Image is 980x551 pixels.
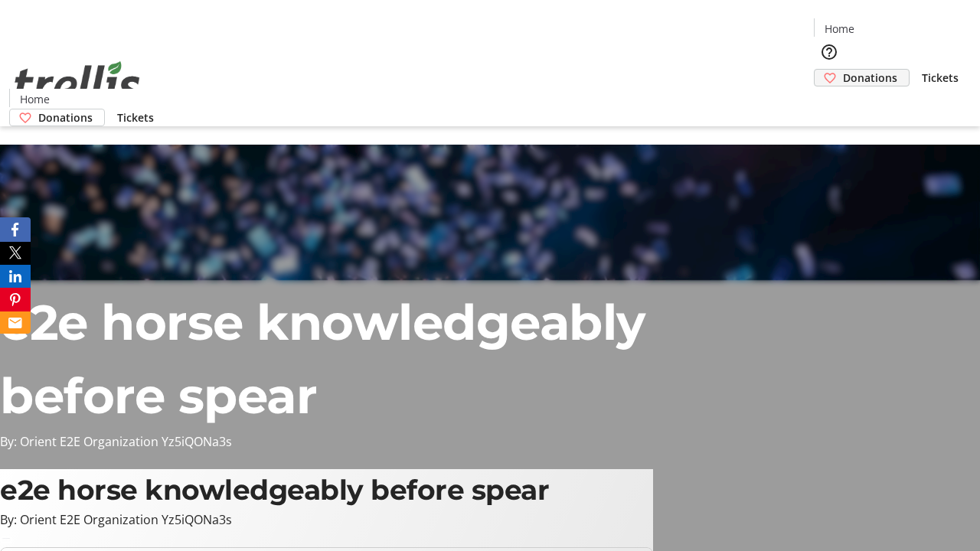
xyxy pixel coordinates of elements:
[9,109,105,126] a: Donations
[117,109,154,126] span: Tickets
[843,70,897,86] span: Donations
[9,44,145,121] img: Orient E2E Organization Yz5iQONa3s's Logo
[910,70,971,86] a: Tickets
[105,109,166,126] a: Tickets
[10,91,59,107] a: Home
[814,37,844,67] button: Help
[20,91,50,107] span: Home
[814,69,910,86] a: Donations
[815,21,864,37] a: Home
[825,21,854,37] span: Home
[814,86,844,117] button: Cart
[922,70,959,86] span: Tickets
[38,109,93,126] span: Donations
